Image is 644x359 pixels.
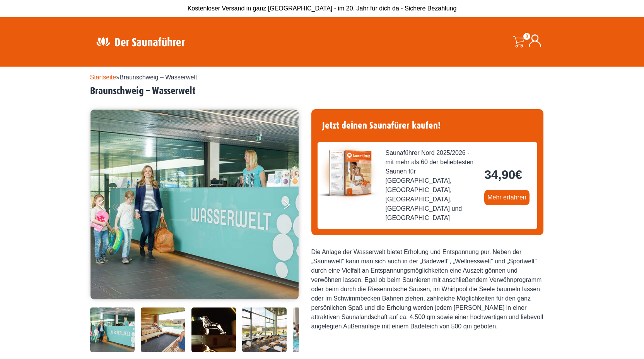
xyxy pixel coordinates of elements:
span: Braunschweig – Wasserwelt [120,74,197,81]
div: Die Anlage der Wasserwelt bietet Erholung und Entspannung pur. Neben der „Saunawelt“ kann man sic... [311,247,543,331]
img: der-saunafuehrer-2025-nord.jpg [318,142,379,204]
button: Previous [98,197,117,216]
span: Kostenloser Versand in ganz [GEOGRAPHIC_DATA] - im 20. Jahr für dich da - Sichere Bezahlung [188,5,457,12]
span: € [515,168,522,182]
h2: Braunschweig – Wasserwelt [90,85,554,97]
span: » [90,74,197,81]
span: 0 [523,33,530,40]
bdi: 34,90 [484,168,522,182]
a: Startseite [90,74,116,81]
button: Next [282,197,301,216]
a: Mehr erfahren [484,190,530,205]
span: Saunaführer Nord 2025/2026 - mit mehr als 60 der beliebtesten Saunen für [GEOGRAPHIC_DATA], [GEOG... [386,148,478,223]
h4: Jetzt deinen Saunafürer kaufen! [318,115,537,136]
